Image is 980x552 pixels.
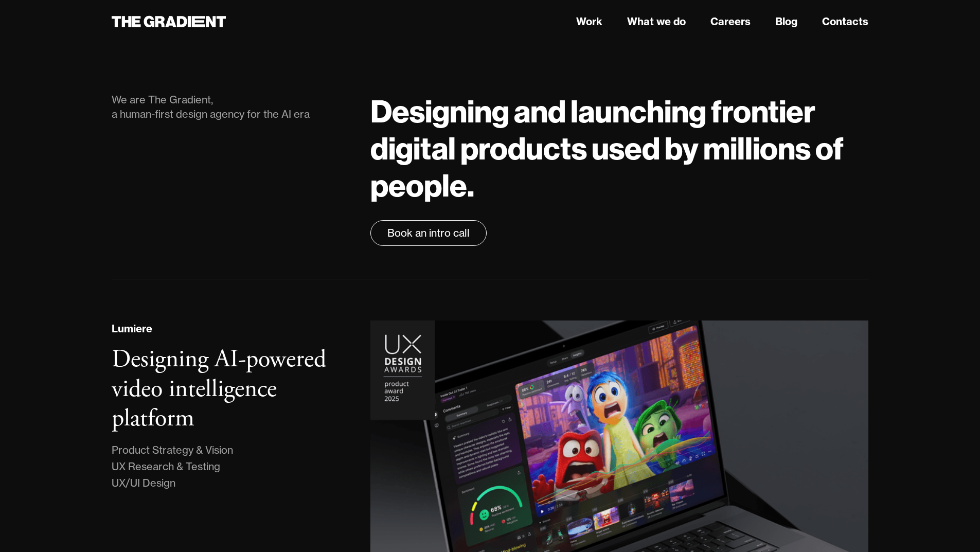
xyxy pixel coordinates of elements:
[576,14,602,29] a: Work
[627,14,686,29] a: What we do
[112,442,233,491] div: Product Strategy & Vision UX Research & Testing UX/UI Design
[370,220,487,246] a: Book an intro call
[112,321,152,336] div: Lumiere
[775,14,797,29] a: Blog
[370,93,868,204] h1: Designing and launching frontier digital products used by millions of people.
[112,344,326,434] h3: Designing AI-powered video intelligence platform
[822,14,868,29] a: Contacts
[112,93,350,121] div: We are The Gradient, a human-first design agency for the AI era
[710,14,751,29] a: Careers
